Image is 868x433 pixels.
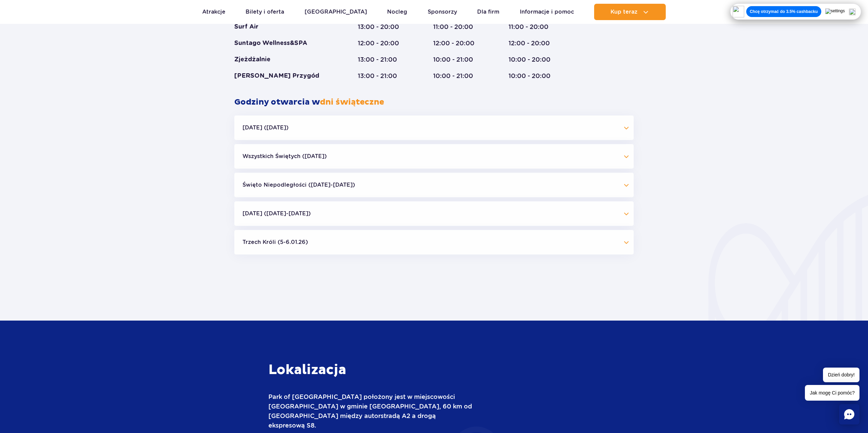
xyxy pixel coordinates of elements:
div: 10:00 - 21:00 [433,72,482,80]
div: 12:00 - 20:00 [433,39,482,47]
div: 10:00 - 20:00 [509,72,558,80]
div: 12:00 - 20:00 [358,39,407,47]
h2: Godziny otwarcia w [234,97,634,107]
h3: Lokalizacja [268,361,473,378]
a: [GEOGRAPHIC_DATA] [305,4,367,20]
div: 10:00 - 20:00 [509,56,558,64]
div: 10:00 - 21:00 [433,56,482,64]
a: Atrakcje [202,4,225,20]
div: Suntago Wellness&SPA [234,39,332,47]
button: [DATE] ([DATE]-[DATE]) [234,201,634,226]
div: 13:00 - 21:00 [358,56,407,64]
span: Dzień dobry! [823,368,859,382]
a: Bilety i oferta [246,4,284,20]
span: Kup teraz [610,9,637,15]
button: [DATE] ([DATE]) [234,115,634,140]
div: Zjeżdżalnie [234,56,332,64]
button: Święto Niepodległości ([DATE]-[DATE]) [234,173,634,197]
div: 13:00 - 20:00 [358,23,407,31]
div: 11:00 - 20:00 [433,23,482,31]
button: Kup teraz [594,4,666,20]
a: Nocleg [387,4,407,20]
a: Informacje i pomoc [520,4,574,20]
div: Surf Air [234,23,332,31]
div: 13:00 - 21:00 [358,72,407,80]
div: [PERSON_NAME] Przygód [234,72,332,80]
div: Chat [839,404,859,424]
div: 11:00 - 20:00 [509,23,558,31]
a: Sponsorzy [428,4,457,20]
span: Jak mogę Ci pomóc? [805,385,859,401]
button: Trzech Króli (5-6.01.26) [234,230,634,254]
a: Dla firm [477,4,499,20]
span: dni świąteczne [320,97,384,107]
div: 12:00 - 20:00 [509,39,558,47]
button: Wszystkich Świętych ([DATE]) [234,144,634,169]
p: Park of [GEOGRAPHIC_DATA] położony jest w miejscowości [GEOGRAPHIC_DATA] w gminie [GEOGRAPHIC_DAT... [268,392,473,430]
